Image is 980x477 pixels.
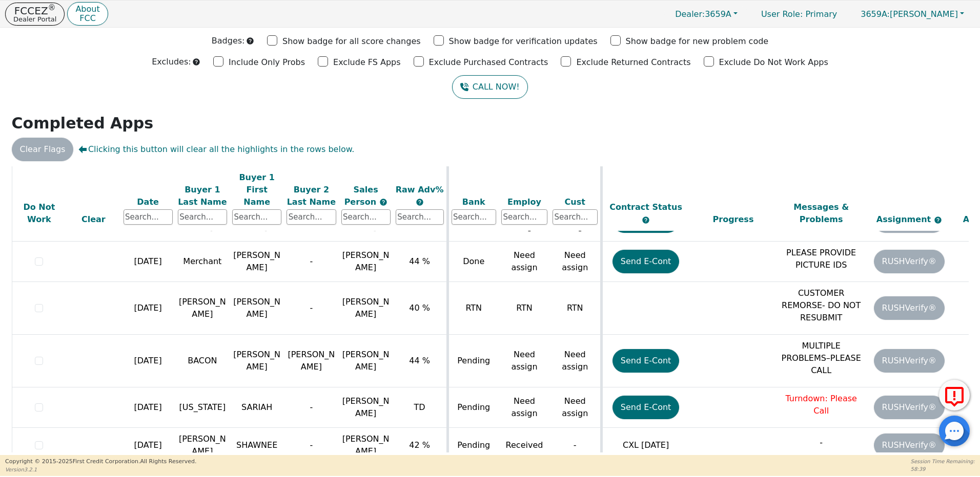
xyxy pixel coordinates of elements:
td: SHAWNEE [230,428,284,463]
div: Progress [692,213,775,226]
span: Assignment [876,214,934,224]
div: Messages & Problems [780,201,863,226]
span: Clicking this button will clear all the highlights in the rows below. [78,143,354,156]
td: SARIAH [230,387,284,428]
div: Date [124,196,173,208]
div: Employ [501,196,547,208]
td: [PERSON_NAME] [230,335,284,387]
td: [PERSON_NAME] [175,282,230,335]
td: Need assign [550,387,601,428]
input: Search... [232,209,281,225]
p: Version 3.2.1 [5,466,196,473]
button: Dealer:3659A [664,6,748,22]
span: All Rights Reserved. [140,458,196,465]
td: CXL [DATE] [601,428,689,463]
button: FCCEZ®Dealer Portal [5,3,65,26]
td: [PERSON_NAME] [230,282,284,335]
td: [US_STATE] [175,387,230,428]
p: FCCEZ [13,6,56,16]
div: Buyer 2 Last Name [287,183,336,208]
td: - [284,282,338,335]
td: - [284,428,338,463]
p: Show badge for new problem code [626,35,769,48]
p: Badges: [212,35,245,47]
span: TD [414,402,425,412]
div: Buyer 1 Last Name [178,183,227,208]
td: [PERSON_NAME] [230,242,284,282]
td: - [284,242,338,282]
span: [PERSON_NAME] [342,297,390,319]
span: Raw Adv% [396,184,444,194]
td: Need assign [499,387,550,428]
a: User Role: Primary [751,4,847,24]
p: Copyright © 2015- 2025 First Credit Corporation. [5,458,196,466]
p: PLEASE PROVIDE PICTURE IDS [780,247,863,271]
td: BACON [175,335,230,387]
span: [PERSON_NAME] [342,350,390,372]
span: Sales Person [344,184,379,206]
div: Do Not Work [15,201,64,226]
input: Search... [396,209,444,225]
p: Excludes: [152,56,191,68]
div: Bank [452,196,497,208]
button: AboutFCC [67,2,108,26]
p: Session Time Remaining: [911,458,975,465]
span: [PERSON_NAME] [342,396,390,418]
button: CALL NOW! [452,75,527,99]
input: Search... [452,209,497,225]
td: Need assign [499,242,550,282]
span: 44 % [409,356,430,365]
td: RTN [447,282,499,335]
p: MULTIPLE PROBLEMS–PLEASE CALL [780,340,863,377]
span: 42 % [409,440,430,450]
button: Send E-Cont [612,250,680,273]
button: Report Error to FCC [939,380,970,410]
span: 40 % [409,303,430,313]
td: Need assign [550,335,601,387]
p: 58:39 [911,465,975,473]
span: 3659A: [861,9,890,19]
td: [DATE] [121,335,175,387]
div: Clear [69,213,118,226]
strong: Completed Apps [12,114,154,132]
td: Pending [447,428,499,463]
td: RTN [550,282,601,335]
span: [PERSON_NAME] [861,9,958,19]
input: Search... [501,209,547,225]
span: 44 % [409,256,430,266]
td: - [550,428,601,463]
td: [DATE] [121,387,175,428]
button: 3659A:[PERSON_NAME] [850,6,975,22]
p: Show badge for verification updates [449,35,598,48]
td: Done [447,242,499,282]
td: Received [499,428,550,463]
input: Search... [341,209,391,225]
p: Exclude Do Not Work Apps [719,56,828,69]
td: Pending [447,387,499,428]
p: Include Only Probs [229,56,305,69]
td: Need assign [499,335,550,387]
p: FCC [75,14,99,23]
p: CUSTOMER REMORSE- DO NOT RESUBMIT [780,287,863,324]
input: Search... [553,209,598,225]
p: Exclude Returned Contracts [576,56,690,69]
td: Pending [447,335,499,387]
sup: ® [48,3,56,12]
span: [PERSON_NAME] [342,250,390,272]
p: Primary [751,4,847,24]
td: RTN [499,282,550,335]
span: User Role : [761,9,803,19]
input: Search... [287,209,336,225]
p: Exclude Purchased Contracts [429,56,548,69]
input: Search... [124,209,173,225]
p: About [75,5,99,13]
p: - [780,437,863,449]
p: Dealer Portal [13,16,56,23]
td: Merchant [175,242,230,282]
button: Send E-Cont [612,396,680,419]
